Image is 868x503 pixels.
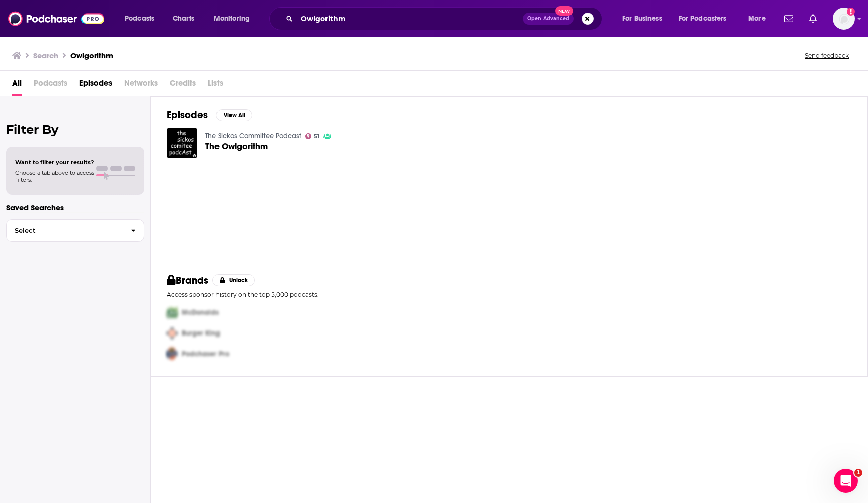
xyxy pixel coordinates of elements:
a: 51 [305,133,320,139]
button: open menu [741,11,778,27]
button: open menu [615,11,675,27]
span: More [748,12,766,26]
a: Show notifications dropdown [805,10,821,27]
img: Third Pro Logo [163,344,182,364]
div: Search podcasts, credits, & more... [279,7,612,30]
button: Open AdvancedNew [523,13,574,25]
span: Want to filter your results? [15,159,94,166]
span: Credits [170,75,196,96]
span: Podchaser Pro [182,350,229,358]
p: Access sponsor history on the top 5,000 podcasts. [167,291,851,298]
span: Podcasts [34,75,67,96]
span: Choose a tab above to access filters. [15,169,94,183]
p: Saved Searches [6,203,144,212]
h2: Episodes [167,109,208,121]
span: Podcasts [125,12,154,26]
span: 51 [314,134,319,139]
span: Lists [208,75,223,96]
span: Select [7,227,123,234]
span: For Business [622,12,662,26]
span: Networks [124,75,158,96]
span: McDonalds [182,308,219,317]
img: Podchaser - Follow, Share and Rate Podcasts [8,9,104,28]
input: Search podcasts, credits, & more... [297,11,523,27]
h3: Search [33,51,58,60]
a: All [12,75,22,96]
a: The Sickos Committee Podcast [205,132,301,140]
button: Select [6,219,144,242]
a: Episodes [79,75,112,96]
h2: Filter By [6,122,144,137]
button: Show profile menu [833,8,855,30]
img: The Owlgorithm [167,128,197,158]
span: 1 [854,469,862,477]
img: First Pro Logo [163,302,182,323]
a: The Owlgorithm [205,142,268,151]
img: Second Pro Logo [163,323,182,344]
button: Unlock [212,274,255,286]
svg: Add a profile image [847,8,855,16]
img: User Profile [833,8,855,30]
span: New [555,6,573,16]
button: open menu [672,11,741,27]
iframe: Intercom live chat [834,469,858,493]
span: For Podcasters [679,12,727,26]
button: Send feedback [802,51,852,60]
span: Monitoring [214,12,250,26]
button: open menu [118,11,167,27]
a: EpisodesView All [167,109,252,121]
span: Burger King [182,329,220,338]
button: View All [216,109,252,121]
h3: Owlgorithm [70,51,113,60]
h2: Brands [167,274,208,287]
span: Logged in as kkade [833,8,855,30]
button: open menu [207,11,263,27]
span: Open Advanced [527,16,569,21]
a: Show notifications dropdown [780,10,797,27]
span: Charts [173,12,194,26]
a: Charts [166,11,200,27]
